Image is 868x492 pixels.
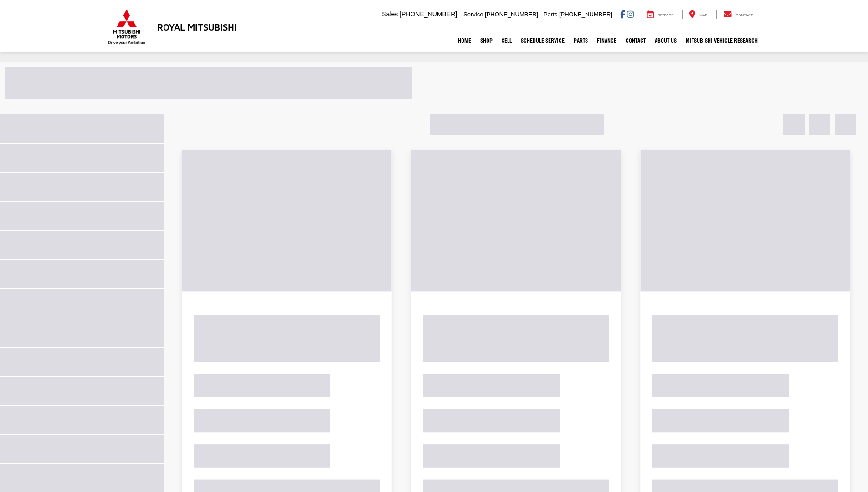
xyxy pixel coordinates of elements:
span: [PHONE_NUMBER] [559,11,612,18]
a: Sell [497,29,516,52]
span: Parts [544,11,557,18]
a: Contact [621,29,650,52]
span: Sales [382,10,398,18]
a: Shop [476,29,497,52]
span: Contact [735,13,753,17]
a: Instagram: Click to visit our Instagram page [627,10,634,18]
a: Contact [716,10,760,19]
span: [PHONE_NUMBER] [485,11,538,18]
a: Map [682,10,714,19]
a: Finance [592,29,621,52]
span: Service [658,13,674,17]
a: Facebook: Click to visit our Facebook page [620,10,625,18]
h3: Royal Mitsubishi [157,22,237,32]
span: Service [463,11,483,18]
span: Map [699,13,707,17]
a: About Us [650,29,681,52]
a: Schedule Service: Opens in a new tab [516,29,569,52]
a: Home [453,29,476,52]
a: Mitsubishi Vehicle Research [681,29,762,52]
a: Parts: Opens in a new tab [569,29,592,52]
img: Mitsubishi [106,9,147,45]
span: [PHONE_NUMBER] [400,10,457,18]
a: Service [640,10,681,19]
